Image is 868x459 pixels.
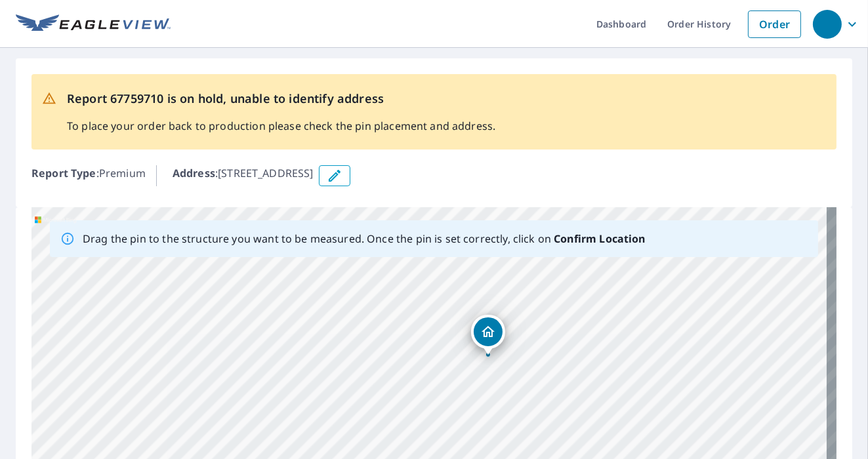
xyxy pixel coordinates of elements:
p: : Premium [31,165,146,186]
p: Report 67759710 is on hold, unable to identify address [67,90,495,108]
p: Drag the pin to the structure you want to be measured. Once the pin is set correctly, click on [83,231,646,247]
p: : [STREET_ADDRESS] [173,165,314,186]
p: To place your order back to production please check the pin placement and address. [67,118,495,134]
a: Order [748,10,801,38]
div: Dropped pin, building 1, Residential property, 673 E Pittston Rd Pittston, ME 04345 [471,315,505,355]
img: EV Logo [16,14,171,34]
b: Confirm Location [554,231,645,246]
b: Address [173,166,215,180]
b: Report Type [31,166,96,180]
